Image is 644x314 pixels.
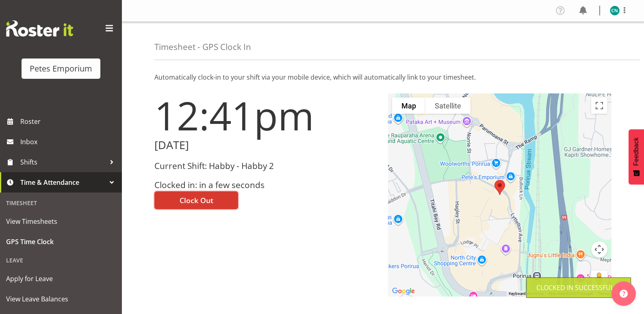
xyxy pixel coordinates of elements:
a: Open this area in Google Maps (opens a new window) [390,286,417,297]
a: Apply for Leave [2,269,120,289]
span: GPS Time Clock [6,236,116,248]
span: Time & Attendance [20,176,106,188]
img: Google [390,286,417,297]
div: Timesheet [2,195,120,211]
div: Petes Emporium [30,63,92,75]
img: Rosterit website logo [6,20,73,37]
img: christine-neville11214.jpg [610,6,620,15]
h2: [DATE] [154,139,378,152]
p: Automatically clock-in to your shift via your mobile device, which will automatically link to you... [154,72,611,82]
button: Drag Pegman onto the map to open Street View [591,271,607,287]
button: Show satellite imagery [425,97,471,114]
button: Show street map [392,97,425,114]
h4: Timesheet - GPS Clock In [154,42,251,52]
button: Feedback - Show survey [629,129,644,184]
span: Apply for Leave [6,273,116,285]
h3: Current Shift: Habby - Habby 2 [154,161,378,171]
span: Inbox [20,136,118,148]
span: Feedback [633,137,640,166]
button: Keyboard shortcuts [509,291,544,297]
span: View Leave Balances [6,293,116,305]
h1: 12:41pm [154,93,378,137]
div: Clocked in Successfully [536,283,621,292]
span: Roster [20,115,118,128]
a: View Timesheets [2,211,120,232]
span: Shifts [20,156,106,168]
a: View Leave Balances [2,289,120,309]
button: Toggle fullscreen view [591,97,607,114]
button: Map camera controls [591,241,607,258]
a: GPS Time Clock [2,232,120,252]
h3: Clocked in: in a few seconds [154,180,378,190]
span: View Timesheets [6,215,116,227]
div: Leave [2,252,120,269]
span: Clock Out [180,195,213,206]
button: Clock Out [154,191,238,209]
img: help-xxl-2.png [620,290,628,298]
